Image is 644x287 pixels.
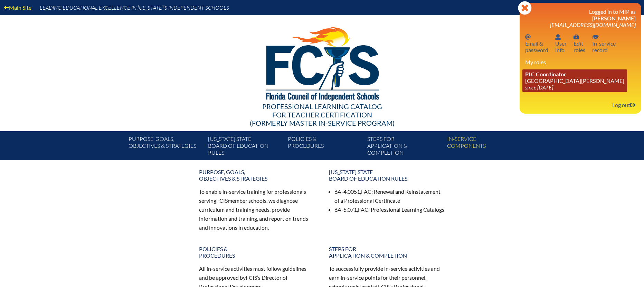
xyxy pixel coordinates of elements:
a: In-servicecomponents [444,134,524,160]
span: for Teacher Certification [272,111,372,119]
span: [EMAIL_ADDRESS][DOMAIN_NAME] [550,21,636,28]
i: since [DATE] [525,84,553,90]
span: PLC Coordinator [525,71,566,77]
a: Policies &Procedures [285,134,364,160]
svg: Email password [525,34,531,40]
div: Professional Learning Catalog (formerly Master In-service Program) [123,102,521,127]
a: PLC Coordinator [GEOGRAPHIC_DATA][PERSON_NAME] since [DATE] [522,69,627,92]
span: FCIS [216,197,228,204]
p: To enable in-service training for professionals serving member schools, we diagnose curriculum an... [199,187,315,232]
span: [PERSON_NAME] [592,15,636,21]
h3: My roles [525,59,636,65]
a: User infoEditroles [571,32,588,55]
svg: User info [555,34,561,40]
span: FAC [361,188,371,195]
a: Email passwordEmail &password [522,32,551,55]
a: [US_STATE] StateBoard of Education rules [325,166,449,184]
svg: In-service record [592,34,599,40]
img: FCISlogo221.eps [251,15,394,109]
a: Main Site [1,3,34,12]
a: Steps forapplication & completion [325,243,449,261]
h3: Logged in to MIP as [525,8,636,28]
svg: Close [518,1,532,15]
span: FAC [358,206,368,213]
li: 6A-5.071, : Professional Learning Catalogs [334,205,445,214]
span: FCIS [246,274,257,281]
a: Purpose, goals,objectives & strategies [195,166,319,184]
a: Steps forapplication & completion [364,134,444,160]
svg: Log out [630,102,636,108]
a: [US_STATE] StateBoard of Education rules [205,134,285,160]
a: Policies &Procedures [195,243,319,261]
a: Log outLog out [609,100,638,109]
a: Purpose, goals,objectives & strategies [126,134,205,160]
li: 6A-4.0051, : Renewal and Reinstatement of a Professional Certificate [334,187,445,205]
svg: User info [574,34,579,40]
a: In-service recordIn-servicerecord [589,32,618,55]
a: User infoUserinfo [552,32,569,55]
